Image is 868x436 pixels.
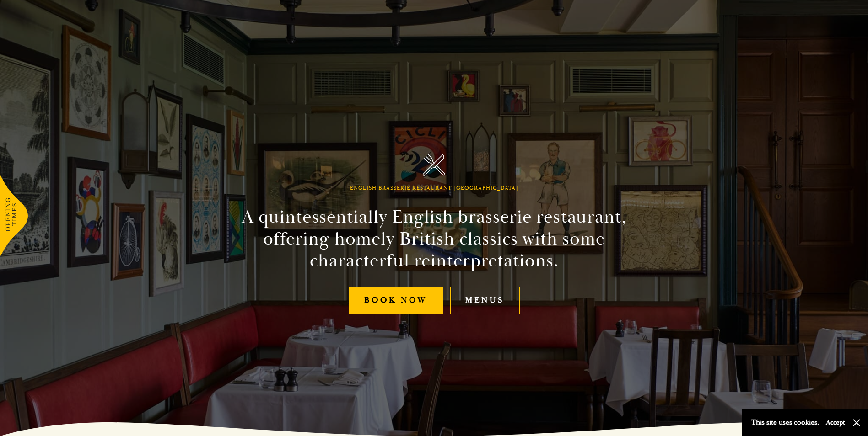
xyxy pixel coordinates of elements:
[751,416,819,429] p: This site uses cookies.
[350,185,518,191] h1: English Brasserie Restaurant [GEOGRAPHIC_DATA]
[826,418,845,427] button: Accept
[226,206,643,272] h2: A quintessentially English brasserie restaurant, offering homely British classics with some chara...
[450,287,520,314] a: Menus
[349,287,443,314] a: Book Now
[852,418,861,427] button: Close and accept
[423,154,445,176] img: Parker's Tavern Brasserie Cambridge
